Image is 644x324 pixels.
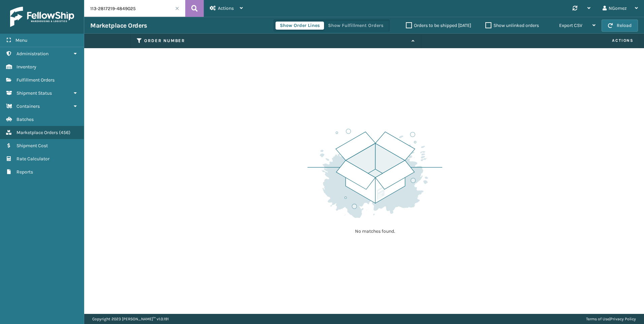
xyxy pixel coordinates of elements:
h3: Marketplace Orders [90,22,147,30]
span: Reports [17,169,33,175]
p: Copyright 2023 [PERSON_NAME]™ v 1.0.191 [92,314,169,324]
label: Orders to be shipped [DATE] [406,23,471,28]
span: Inventory [17,64,36,70]
label: Order Number [144,38,408,44]
span: Marketplace Orders [17,130,58,135]
label: Show unlinked orders [485,23,539,28]
span: Batches [17,117,34,122]
span: Rate Calculator [17,156,50,162]
a: Privacy Policy [610,317,636,321]
img: logo [10,7,74,27]
span: Fulfillment Orders [17,77,55,83]
span: Export CSV [559,23,582,28]
span: Actions [423,35,638,46]
button: Show Fulfillment Orders [324,22,388,30]
div: | [586,314,636,324]
button: Show Order Lines [276,22,324,30]
span: Shipment Cost [17,143,48,149]
span: Shipment Status [17,90,52,96]
button: Reload [602,20,638,32]
span: ( 456 ) [59,130,70,135]
span: Containers [17,103,40,109]
a: Terms of Use [586,317,609,321]
span: Menu [15,37,27,43]
span: Actions [218,5,234,11]
span: Administration [17,51,49,57]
